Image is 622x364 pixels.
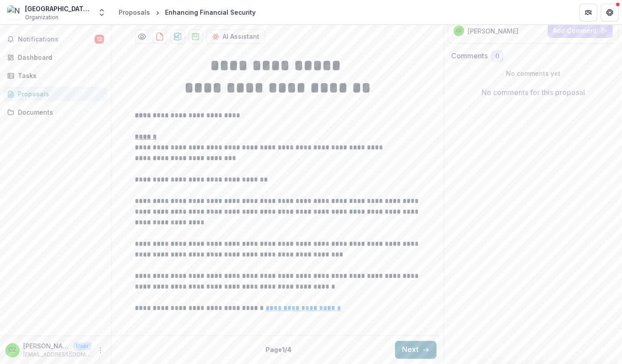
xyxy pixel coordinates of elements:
[481,87,585,98] p: No comments for this proposal
[73,342,91,350] p: User
[25,4,92,13] div: [GEOGRAPHIC_DATA] Homeless Hospitality Center
[18,71,100,80] div: Tasks
[8,347,17,353] div: Cathy Zall
[95,35,104,44] span: 12
[23,351,91,359] p: [EMAIL_ADDRESS][DOMAIN_NAME]
[547,24,613,38] button: Add Comment
[579,4,597,21] button: Partners
[495,53,499,60] span: 0
[4,87,108,101] a: Proposals
[601,4,618,21] button: Get Help
[4,68,108,83] a: Tasks
[188,29,203,44] button: download-proposal
[7,5,21,20] img: New London Homeless Hospitality Center
[451,52,488,60] h2: Comments
[18,36,95,43] span: Notifications
[456,29,462,33] div: Cathy Zall
[4,32,108,46] button: Notifications12
[18,53,100,62] div: Dashboard
[135,29,149,44] button: Preview 27f0753d-5b4e-48d2-ac32-b51358e3d8fa-1.pdf
[395,341,436,359] button: Next
[451,69,615,78] p: No comments yet
[4,50,108,65] a: Dashboard
[4,105,108,120] a: Documents
[95,4,108,21] button: Open entity switcher
[25,13,58,21] span: Organization
[115,6,153,19] a: Proposals
[165,8,256,17] div: Enhancing Financial Security
[468,26,518,36] p: [PERSON_NAME]
[23,341,70,351] p: [PERSON_NAME]
[119,8,150,17] div: Proposals
[170,29,185,44] button: download-proposal
[18,108,100,117] div: Documents
[206,29,265,44] button: AI Assistant
[153,29,167,44] button: download-proposal
[265,345,291,354] p: Page 1 / 4
[95,345,106,356] button: More
[115,6,259,19] nav: breadcrumb
[18,89,100,99] div: Proposals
